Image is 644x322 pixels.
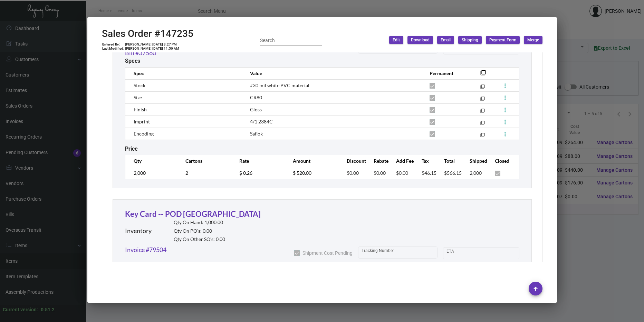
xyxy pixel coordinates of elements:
[437,155,463,167] th: Total
[470,170,482,176] span: 2,000
[250,119,273,124] span: 4/1 2384C
[302,249,353,257] span: Shipment Cost Pending
[393,37,400,43] span: Edit
[125,67,243,79] th: Spec
[423,67,470,79] th: Permanent
[102,47,125,51] td: Last Modified:
[125,145,138,152] h2: Price
[389,36,403,44] button: Edit
[527,37,539,43] span: Merge
[415,155,437,167] th: Tax
[125,155,179,167] th: Qty
[125,42,180,47] td: [PERSON_NAME] [DATE] 3:27 PM
[458,36,482,44] button: Shipping
[41,306,55,313] div: 0.51.2
[374,170,386,176] span: $0.00
[243,67,422,79] th: Value
[489,37,516,43] span: Payment Form
[480,86,485,90] mat-icon: filter_none
[125,58,140,64] h2: Specs
[474,250,507,256] input: End date
[125,209,261,219] a: Key Card -- POD [GEOGRAPHIC_DATA]
[480,122,485,127] mat-icon: filter_none
[462,37,478,43] span: Shipping
[250,131,263,137] span: Saflok
[174,237,225,242] h2: Qty On Other SO’s: 0.00
[340,155,367,167] th: Discount
[134,82,145,88] span: Stock
[446,250,468,256] input: Start date
[480,98,485,102] mat-icon: filter_none
[407,36,433,44] button: Download
[3,306,38,313] div: Current version:
[480,72,486,78] mat-icon: filter_none
[250,82,309,88] span: #30 mil white PVC material
[125,227,152,235] h2: Inventory
[250,94,262,100] span: CR80
[389,155,415,167] th: Add Fee
[480,134,485,139] mat-icon: filter_none
[286,155,339,167] th: Amount
[524,36,542,44] button: Merge
[367,155,389,167] th: Rebate
[437,36,454,44] button: Email
[125,47,180,51] td: [PERSON_NAME] [DATE] 11:50 AM
[486,36,520,44] button: Payment Form
[488,155,519,167] th: Closed
[174,228,225,234] h2: Qty On PO’s: 0.00
[250,107,262,112] span: Gloss
[134,119,150,124] span: Imprint
[396,170,408,176] span: $0.00
[134,94,142,100] span: Size
[463,155,488,167] th: Shipped
[174,220,225,225] h2: Qty On Hand: 1,000.00
[102,42,125,47] td: Entered By:
[125,245,166,254] a: Invoice #79504
[441,37,451,43] span: Email
[125,48,156,58] a: Bill #37560
[102,28,193,40] h2: Sales Order #147235
[232,155,286,167] th: Rate
[422,170,436,176] span: $46.15
[134,131,154,137] span: Encoding
[480,110,485,114] mat-icon: filter_none
[347,170,359,176] span: $0.00
[134,107,147,112] span: Finish
[444,170,462,176] span: $566.15
[411,37,430,43] span: Download
[125,261,140,268] h2: Specs
[179,155,232,167] th: Cartons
